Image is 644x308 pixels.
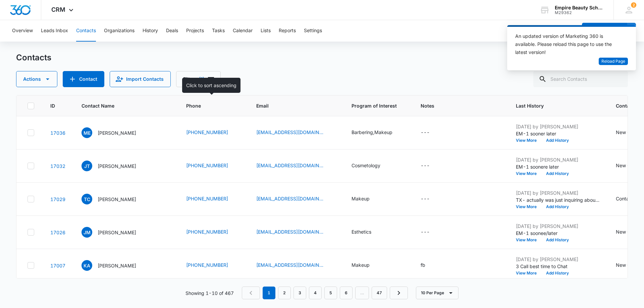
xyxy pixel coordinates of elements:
div: Email - m_gabe@msn.com - Select to Edit Field [256,129,335,137]
button: Contacts [76,20,96,42]
button: Leads Inbox [41,20,68,42]
div: Email - jaymetucker36@gmail.com - Select to Edit Field [256,162,335,170]
button: Reload Page [599,58,628,65]
a: Page 6 [340,287,353,299]
a: Page 5 [324,287,337,299]
p: TX- actually was just inquiring about having the school do makeup for wedding. Gave her Phone # t... [516,196,600,203]
a: [PHONE_NUMBER] [186,228,228,235]
span: Program of Interest [352,102,405,109]
a: Page 47 [372,287,387,299]
a: [EMAIL_ADDRESS][DOMAIN_NAME] [256,228,323,235]
button: Actions [16,71,57,87]
span: (1) [199,77,204,81]
a: Next Page [390,287,408,299]
a: Page 2 [278,287,291,299]
span: CRM [51,6,65,13]
div: Barbering,Makeup [352,129,392,136]
span: ID [50,102,56,109]
button: Add History [541,205,574,209]
button: Reports [279,20,296,42]
span: Notes [421,102,500,109]
div: Click to sort ascending [182,78,240,93]
div: Contact Name - Jennifer Marra - Select to Edit Field [82,227,148,238]
span: JT [82,161,92,171]
div: Notes - - Select to Edit Field [421,129,442,137]
div: Cosmetology [352,162,380,169]
div: Program of Interest - Esthetics - Select to Edit Field [352,228,383,236]
p: [DATE] by [PERSON_NAME] [516,189,600,196]
div: Program of Interest - Makeup - Select to Edit Field [352,195,382,203]
div: Notes - - Select to Edit Field [421,162,442,170]
div: Contact Name - Tamera Coutermarsh - Select to Edit Field [82,194,148,204]
span: ME [82,127,92,138]
div: account id [555,10,604,15]
a: Page 3 [293,287,306,299]
div: Contact Name - Katelyn Angers - Select to Edit Field [82,260,148,271]
div: --- [421,228,430,236]
p: [DATE] by [PERSON_NAME] [516,256,600,263]
a: Navigate to contact details page for Jayme Tucker [50,163,65,169]
span: 2 [631,2,636,8]
button: View More [516,205,541,209]
span: Email [256,102,326,109]
span: Reload Page [601,58,625,65]
div: An updated version of Marketing 360 is available. Please reload this page to use the latest version! [515,32,620,56]
a: Navigate to contact details page for Tamera Coutermarsh [50,196,65,202]
button: Lists [261,20,271,42]
a: Navigate to contact details page for Mary Elliott [50,130,65,136]
div: Makeup [352,261,370,268]
div: Notes - - Select to Edit Field [421,195,442,203]
div: --- [421,162,430,170]
div: Phone - (603) 530-0126 - Select to Edit Field [186,195,240,203]
a: Page 4 [309,287,322,299]
div: Email - angerskatelyn@gmail.com - Select to Edit Field [256,261,335,269]
span: Last History [516,102,590,109]
button: History [143,20,158,42]
p: 3 Call best time to Chat [516,263,600,270]
p: [PERSON_NAME] [98,163,136,170]
button: View More [516,138,541,142]
button: Tasks [212,20,225,42]
p: EM-1 soonere later [516,163,600,170]
button: Add History [541,138,574,142]
div: Email - tameracoutermarsh93@gmail.com - Select to Edit Field [256,195,335,203]
a: [EMAIL_ADDRESS][DOMAIN_NAME] [256,195,323,202]
p: [PERSON_NAME] [98,262,136,269]
div: fb [421,261,425,268]
div: Phone - (603) 707-2855 - Select to Edit Field [186,162,240,170]
em: 1 [263,287,275,299]
div: Notes - fb - Select to Edit Field [421,261,437,269]
p: [PERSON_NAME] [98,229,136,236]
div: Notes - - Select to Edit Field [421,228,442,236]
span: TC [82,194,92,204]
a: [PHONE_NUMBER] [186,129,228,136]
p: EM-1 sooner later [516,130,600,137]
button: Add History [541,238,574,242]
h1: Contacts [16,53,51,63]
button: Filters [176,71,221,87]
button: View More [516,271,541,275]
p: [PERSON_NAME] [98,129,136,136]
span: JM [82,227,92,238]
div: Contact Name - Jayme Tucker - Select to Edit Field [82,161,148,171]
div: Program of Interest - Cosmetology - Select to Edit Field [352,162,392,170]
a: [EMAIL_ADDRESS][DOMAIN_NAME] [256,162,323,169]
button: Organizations [104,20,135,42]
p: Showing 1-10 of 467 [185,290,234,297]
span: Contact Name [82,102,160,109]
button: View More [516,172,541,176]
div: Email - jlbmarra13@gmail.com - Select to Edit Field [256,228,335,236]
button: Import Contacts [110,71,171,87]
div: --- [421,195,430,203]
div: notifications count [631,2,636,8]
p: EM-1 soonee/later [516,230,600,237]
input: Search Contacts [533,71,628,87]
div: --- [421,129,430,137]
p: [DATE] by [PERSON_NAME] [516,156,600,163]
button: Add Contact [63,71,104,87]
button: Calendar [233,20,253,42]
button: Deals [166,20,178,42]
button: Settings [304,20,322,42]
button: 10 Per Page [416,287,459,299]
div: account name [555,5,604,10]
